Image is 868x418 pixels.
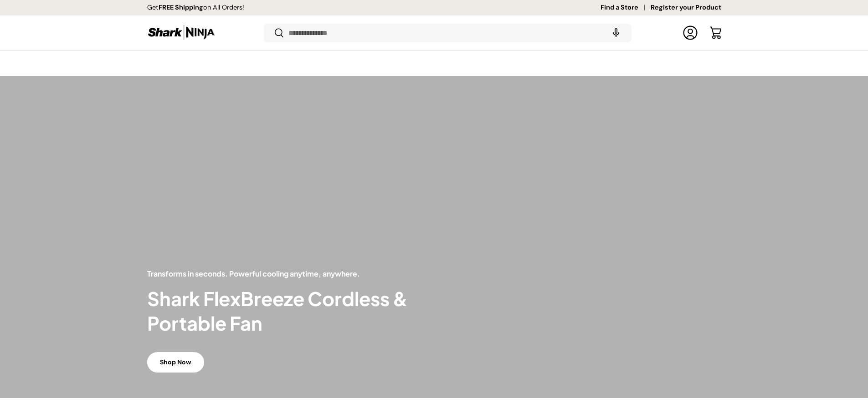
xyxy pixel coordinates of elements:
a: Shop Now [147,352,204,373]
speech-search-button: Search by voice [601,23,631,43]
strong: FREE Shipping [159,3,203,11]
p: Get on All Orders! [147,3,244,13]
a: Register your Product [651,3,721,13]
p: Transforms in seconds. Powerful cooling anytime, anywhere. [147,268,434,279]
h2: Shark FlexBreeze Cordless & Portable Fan [147,287,434,336]
img: Shark Ninja Philippines [147,24,216,41]
a: Find a Store [601,3,651,13]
